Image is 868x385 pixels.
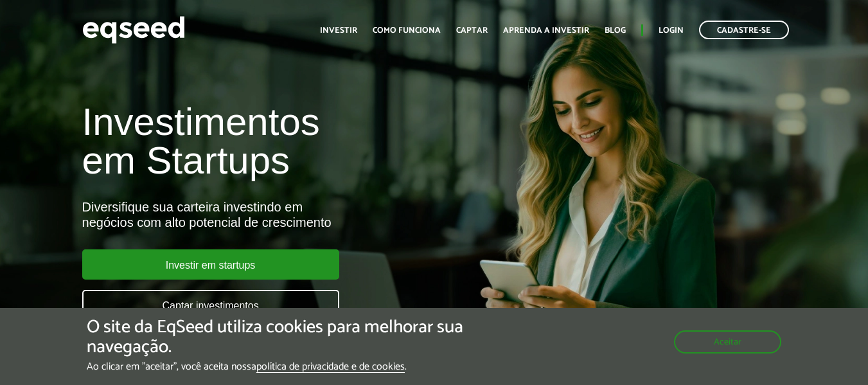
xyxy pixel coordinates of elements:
[699,21,789,39] a: Cadastre-se
[456,26,488,35] a: Captar
[320,26,357,35] a: Investir
[87,361,503,373] p: Ao clicar em "aceitar", você aceita nossa .
[674,330,781,354] button: Aceitar
[82,103,497,180] h1: Investimentos em Startups
[82,199,497,230] div: Diversifique sua carteira investindo em negócios com alto potencial de crescimento
[82,249,339,280] a: Investir em startups
[373,26,441,35] a: Como funciona
[82,290,339,320] a: Captar investimentos
[256,362,405,373] a: política de privacidade e de cookies
[605,26,626,35] a: Blog
[82,13,185,47] img: EqSeed
[659,26,684,35] a: Login
[503,26,589,35] a: Aprenda a investir
[87,318,503,357] h5: O site da EqSeed utiliza cookies para melhorar sua navegação.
